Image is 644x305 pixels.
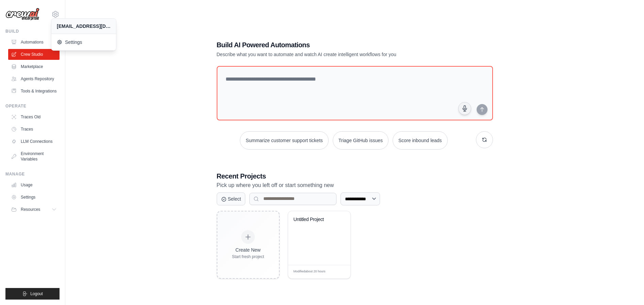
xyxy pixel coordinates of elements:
div: [EMAIL_ADDRESS][DOMAIN_NAME] [57,23,111,30]
span: Resources [21,207,40,212]
a: Usage [8,180,60,190]
a: Settings [51,35,116,49]
a: Agents Repository [8,73,60,84]
button: Select [217,192,246,205]
a: Traces Old [8,112,60,122]
span: Logout [30,291,43,296]
button: Score inbound leads [393,131,448,150]
button: Click to speak your automation idea [458,102,471,115]
div: Manage [5,171,60,177]
button: Resources [8,204,60,215]
span: Settings [57,39,111,46]
h1: Build AI Powered Automations [217,40,445,50]
h3: Recent Projects [217,171,493,181]
span: Edit [334,269,340,274]
div: Build [5,29,60,34]
a: LLM Connections [8,136,60,147]
a: Crew Studio [8,49,60,60]
a: Traces [8,124,60,135]
a: Marketplace [8,61,60,72]
div: Create New [232,247,264,253]
button: Triage GitHub issues [333,131,389,150]
div: Start fresh project [232,254,264,259]
a: Automations [8,37,60,48]
button: Summarize customer support tickets [240,131,328,150]
div: Untitled Project [294,217,335,223]
a: Settings [8,192,60,203]
p: Pick up where you left off or start something new [217,181,493,190]
a: Tools & Integrations [8,86,60,97]
div: Operate [5,103,60,109]
span: Modified about 20 hours [294,269,326,274]
iframe: Chat Widget [610,272,644,305]
p: Describe what you want to automate and watch AI create intelligent workflows for you [217,51,445,58]
button: Logout [5,288,60,300]
button: Get new suggestions [476,131,493,148]
a: Environment Variables [8,148,60,165]
img: Logo [5,8,39,21]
